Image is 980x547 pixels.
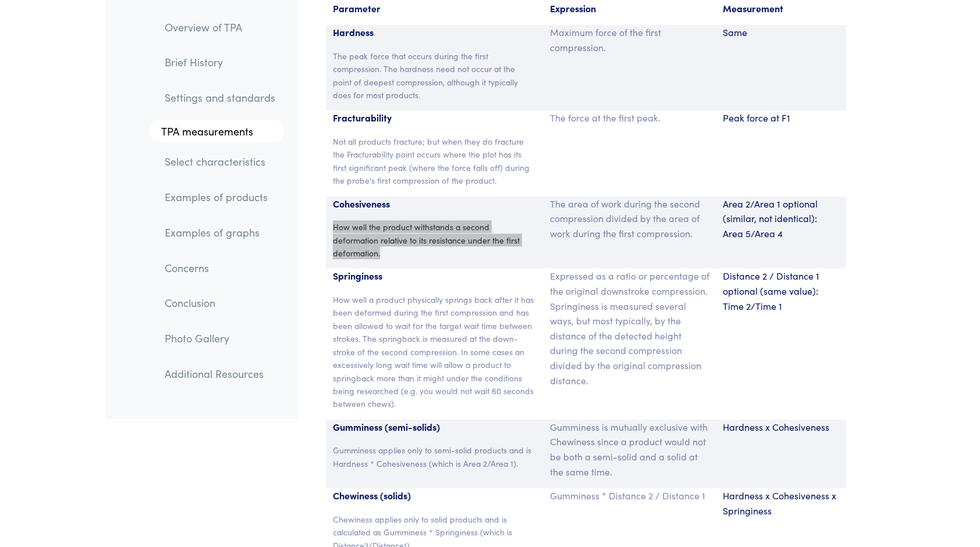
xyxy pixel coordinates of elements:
p: The force at the first peak. [550,110,709,126]
p: Cohesiveness [333,196,536,212]
a: Settings and standards [155,84,285,111]
p: Gumminess applies only to semi-solid products and is Hardness * Cohesiveness (which is Area 2/Are... [333,444,536,470]
p: How well the product withstands a second deformation relative to its resistance under the first d... [333,220,536,259]
a: Additional Resources [155,360,285,387]
p: Springiness [333,269,536,284]
a: Examples of products [155,184,285,211]
p: Hardness x Cohesiveness [723,420,839,435]
p: Gumminess is mutually exclusive with Chewiness since a product would not be both a semi-solid and... [550,420,709,479]
p: Not all products fracture; but when they do fracture the Fracturability point occurs where the pl... [333,135,536,187]
p: Distance 2 / Distance 1 optional (same value): Time 2/Time 1 [723,269,839,313]
p: Peak force at F1 [723,110,839,126]
p: Gumminess * Distance 2 / Distance 1 [550,488,709,503]
p: Parameter [333,1,536,16]
p: Chewiness (solids) [333,488,536,503]
p: Area 2/Area 1 optional (similar, not identical): Area 5/Area 4 [723,196,839,241]
p: The peak force that occurs during the first compression. The hardness need not occur at the point... [333,49,536,102]
p: Expressed as a ratio or percentage of the original downstroke compression. Springiness is measure... [550,269,709,388]
p: The area of work during the second compression divided by the area of work during the first compr... [550,196,709,241]
p: Expression [550,1,709,16]
a: TPA measurements [150,120,285,143]
a: Select characteristics [155,149,285,176]
a: Brief History [155,49,285,76]
a: Concerns [155,255,285,281]
p: How well a product physically springs back after it has been deformed during the first compressio... [333,293,536,410]
a: Photo Gallery [155,325,285,352]
p: Fracturability [333,110,536,126]
p: Hardness [333,25,536,40]
p: Gumminess (semi-solids) [333,420,536,435]
a: Conclusion [155,290,285,317]
p: Hardness x Cohesiveness x Springiness [723,488,839,518]
p: Same [723,25,839,40]
a: Examples of graphs [155,219,285,246]
a: Overview of TPA [155,14,285,41]
p: Measurement [723,1,839,16]
p: Maximum force of the first compression. [550,25,709,55]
